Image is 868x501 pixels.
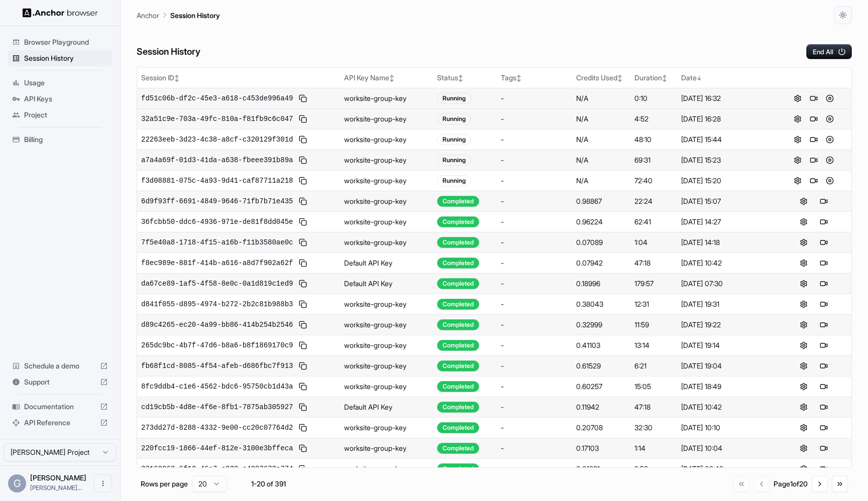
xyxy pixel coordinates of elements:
[576,361,626,371] div: 0.61529
[23,8,98,18] img: Anchor Logo
[437,299,479,310] div: Completed
[576,340,626,350] div: 0.41103
[437,463,479,474] div: Completed
[634,196,674,206] div: 22:24
[458,74,463,82] span: ↕
[681,361,772,371] div: [DATE] 19:04
[634,443,674,453] div: 1:14
[340,458,433,479] td: worksite-group-key
[30,473,86,482] span: Greg Miller
[170,10,220,21] p: Session History
[634,340,674,350] div: 13:14
[24,361,96,371] span: Schedule a demo
[634,114,674,124] div: 4:52
[576,402,626,412] div: 0.11942
[8,358,112,374] div: Schedule a demo
[681,279,772,289] div: [DATE] 07:30
[141,340,293,350] span: 265dc9bc-4b7f-47d6-b8a6-b8f1869170c9
[501,443,568,453] div: -
[501,464,568,474] div: -
[576,135,626,145] div: N/A
[516,74,521,82] span: ↕
[340,88,433,108] td: worksite-group-key
[681,443,772,453] div: [DATE] 10:04
[501,135,568,145] div: -
[681,464,772,474] div: [DATE] 09:42
[340,232,433,253] td: worksite-group-key
[344,73,429,83] div: API Key Name
[137,45,200,59] h6: Session History
[437,360,479,371] div: Completed
[576,217,626,227] div: 0.96224
[8,75,112,91] div: Usage
[141,196,293,206] span: 6d9f93ff-6691-4849-9646-71fb7b71e435
[340,211,433,232] td: worksite-group-key
[141,382,293,392] span: 8fc9ddb4-c1e6-4562-bdc6-95750cb1d43a
[681,258,772,268] div: [DATE] 10:42
[634,258,674,268] div: 47:18
[8,399,112,415] div: Documentation
[141,361,293,371] span: fb68f1cd-8085-4f54-afeb-d686fbc7f913
[437,175,471,186] div: Running
[24,78,108,88] span: Usage
[576,423,626,433] div: 0.20708
[576,299,626,309] div: 0.38043
[501,237,568,247] div: -
[681,196,772,206] div: [DATE] 15:07
[24,110,108,120] span: Project
[141,176,293,186] span: f3d08881-075c-4a93-9d41-caf87711a218
[141,443,293,453] span: 220fcc19-1866-44ef-812e-3100e3bffeca
[141,93,293,103] span: fd51c06b-df2c-45e3-a618-c453de996a49
[24,53,108,63] span: Session History
[437,319,479,330] div: Completed
[8,107,112,123] div: Project
[634,135,674,145] div: 48:10
[141,299,293,309] span: d841f055-d895-4974-b272-2b2c81b988b3
[634,320,674,330] div: 11:59
[501,402,568,412] div: -
[576,155,626,165] div: N/A
[662,74,667,82] span: ↕
[141,217,293,227] span: 36fcbb50-ddc6-4936-971e-de81f8dd045e
[340,355,433,376] td: worksite-group-key
[340,438,433,458] td: worksite-group-key
[437,443,479,454] div: Completed
[437,402,479,413] div: Completed
[137,10,220,21] nav: breadcrumb
[8,50,112,66] div: Session History
[634,237,674,247] div: 1:04
[576,93,626,103] div: N/A
[141,423,293,433] span: 273dd27d-8288-4332-9e00-cc20c07764d2
[340,108,433,129] td: worksite-group-key
[24,402,96,412] span: Documentation
[141,73,336,83] div: Session ID
[8,374,112,390] div: Support
[437,381,479,392] div: Completed
[437,216,479,227] div: Completed
[501,340,568,350] div: -
[141,402,293,412] span: cd19cb5b-4d8e-4f6e-8fb1-7875ab305927
[681,382,772,392] div: [DATE] 18:49
[634,155,674,165] div: 69:31
[437,422,479,433] div: Completed
[340,335,433,355] td: worksite-group-key
[340,417,433,438] td: worksite-group-key
[681,114,772,124] div: [DATE] 16:28
[501,299,568,309] div: -
[340,397,433,417] td: Default API Key
[437,73,493,83] div: Status
[576,320,626,330] div: 0.32999
[576,196,626,206] div: 0.98867
[501,155,568,165] div: -
[141,258,293,268] span: f8ec989e-881f-414b-a616-a8d7f902a62f
[340,294,433,314] td: worksite-group-key
[576,176,626,186] div: N/A
[94,474,112,492] button: Open menu
[141,237,293,247] span: 7f5e40a8-1718-4f15-a16b-f11b3580ae0c
[8,91,112,107] div: API Keys
[501,361,568,371] div: -
[501,196,568,206] div: -
[437,278,479,289] div: Completed
[697,74,702,82] span: ↓
[141,479,188,489] p: Rows per page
